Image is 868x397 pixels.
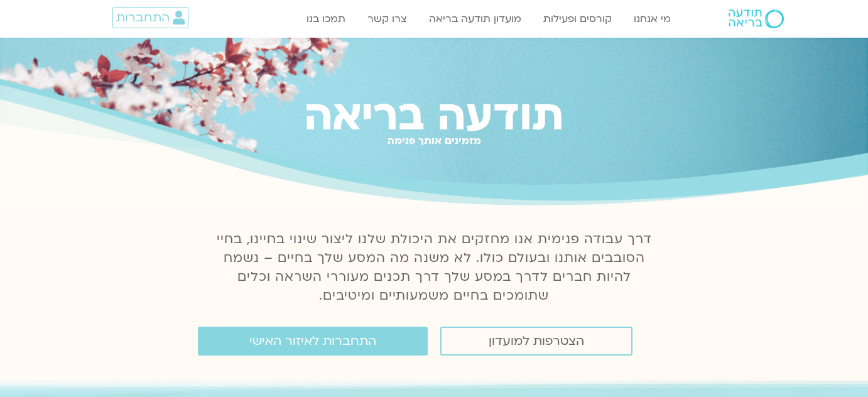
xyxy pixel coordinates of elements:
a: קורסים ופעילות [537,7,618,31]
img: תודעה בריאה [729,9,784,28]
span: הצטרפות למועדון [489,334,584,348]
a: צרו קשר [361,7,413,31]
a: התחברות לאיזור האישי [198,327,428,356]
p: דרך עבודה פנימית אנו מחזקים את היכולת שלנו ליצור שינוי בחיינו, בחיי הסובבים אותנו ובעולם כולו. לא... [209,230,659,305]
span: התחברות לאיזור האישי [249,334,376,348]
a: תמכו בנו [300,7,352,31]
a: מי אנחנו [627,7,677,31]
a: הצטרפות למועדון [440,327,632,356]
span: התחברות [116,11,170,24]
a: התחברות [112,7,188,28]
a: מועדון תודעה בריאה [423,7,528,31]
